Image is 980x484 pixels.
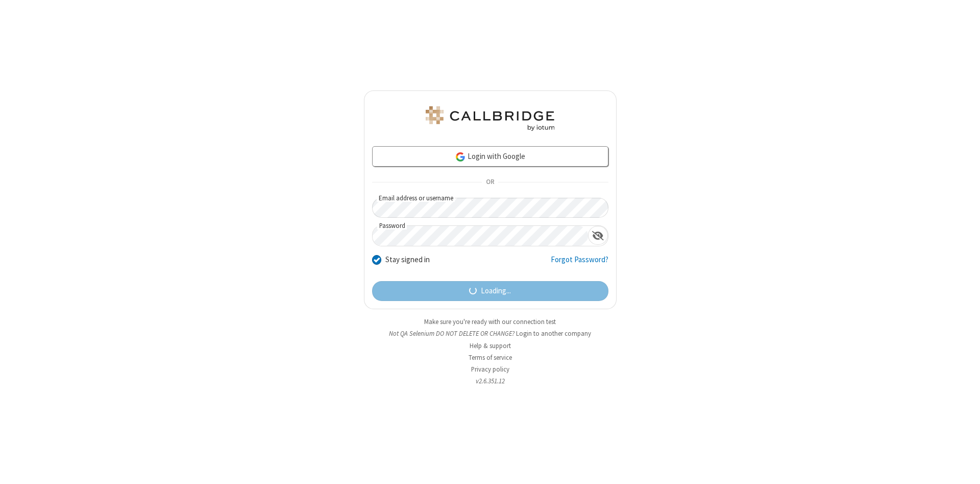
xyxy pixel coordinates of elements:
input: Password [373,226,588,246]
span: OR [482,175,498,190]
li: Not QA Selenium DO NOT DELETE OR CHANGE? [364,329,617,338]
a: Terms of service [469,353,512,362]
label: Stay signed in [385,254,430,266]
img: google-icon.png [455,151,466,163]
a: Make sure you're ready with our connection test [424,317,556,326]
a: Login with Google [372,146,608,167]
span: Loading... [481,285,511,297]
a: Forgot Password? [551,254,608,273]
a: Privacy policy [471,365,509,374]
li: v2.6.351.12 [364,376,617,386]
input: Email address or username [372,198,608,218]
button: Login to another company [516,329,591,338]
div: Show password [588,226,608,245]
button: Loading... [372,281,608,302]
a: Help & support [470,341,511,350]
img: QA Selenium DO NOT DELETE OR CHANGE [424,106,556,131]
